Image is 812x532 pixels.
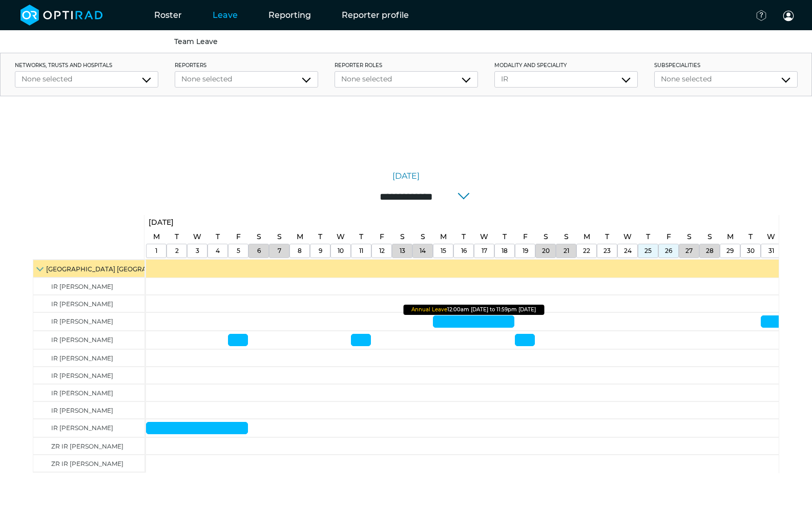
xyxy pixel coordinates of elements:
div: 12:00am [DATE] to 11:59pm [DATE] [403,305,544,315]
a: December 25, 2025 [643,229,653,244]
span: IR [PERSON_NAME] [51,372,113,379]
a: December 27, 2025 [683,244,695,258]
a: December 19, 2025 [520,244,531,258]
a: December 6, 2025 [254,229,264,244]
a: December 14, 2025 [417,244,428,258]
span: ZR IR [PERSON_NAME] [51,442,123,450]
a: December 29, 2025 [724,244,736,258]
span: IR [PERSON_NAME] [51,317,113,325]
a: December 9, 2025 [316,229,325,244]
a: December 17, 2025 [479,244,490,258]
a: December 1, 2025 [151,229,162,244]
a: December 21, 2025 [561,244,572,258]
a: December 5, 2025 [234,229,243,244]
span: IR [PERSON_NAME] [51,283,113,290]
a: December 28, 2025 [703,244,716,258]
div: IR [501,74,631,84]
a: December 27, 2025 [684,229,694,244]
a: December 11, 2025 [357,229,366,244]
a: December 31, 2025 [764,229,778,244]
a: December 2, 2025 [172,229,181,244]
span: Annual Leave [411,306,447,313]
span: IR [PERSON_NAME] [51,407,113,414]
a: December 6, 2025 [255,244,263,258]
a: December 18, 2025 [500,229,509,244]
span: 25 [644,247,652,254]
span: IR [PERSON_NAME] [51,389,113,397]
a: December 8, 2025 [294,229,306,244]
a: December 26, 2025 [662,244,675,258]
a: December 24, 2025 [621,244,634,258]
a: December 31, 2025 [766,244,777,258]
a: December 4, 2025 [213,229,222,244]
div: None selected [181,74,311,84]
a: December 11, 2025 [357,244,366,258]
a: December 7, 2025 [275,244,284,258]
label: networks, trusts and hospitals [15,61,158,69]
a: December 21, 2025 [561,229,571,244]
a: December 15, 2025 [438,229,449,244]
label: Reporters [175,61,318,69]
label: Reporter roles [335,61,478,69]
a: December 3, 2025 [193,244,202,258]
span: ZR IR [PERSON_NAME] [51,460,123,467]
div: None selected [661,74,791,84]
a: December 17, 2025 [477,229,491,244]
span: IR [PERSON_NAME] [51,354,113,362]
a: December 20, 2025 [539,244,552,258]
a: December 24, 2025 [621,229,634,244]
a: December 4, 2025 [213,244,222,258]
a: December 12, 2025 [377,244,387,258]
a: December 12, 2025 [377,229,387,244]
a: December 7, 2025 [275,229,284,244]
a: December 15, 2025 [438,244,449,258]
a: December 19, 2025 [520,229,530,244]
a: December 1, 2025 [153,244,160,258]
a: December 23, 2025 [602,229,612,244]
a: December 10, 2025 [335,244,346,258]
a: December 2, 2025 [173,244,181,258]
span: IR [PERSON_NAME] [51,424,113,432]
a: December 26, 2025 [664,229,674,244]
span: IR [PERSON_NAME] [51,300,113,308]
img: brand-opti-rad-logos-blue-and-white-d2f68631ba2948856bd03f2d395fb146ddc8fb01b4b6e9315ea85fa773367... [20,5,103,26]
div: None selected [22,74,152,84]
label: Modality and Speciality [494,61,638,69]
a: Team Leave [174,37,218,46]
a: December 20, 2025 [541,229,551,244]
a: December 30, 2025 [746,229,755,244]
a: December 23, 2025 [601,244,613,258]
div: None selected [341,74,471,84]
a: December 16, 2025 [459,244,469,258]
a: December 10, 2025 [334,229,347,244]
a: December 8, 2025 [295,244,304,258]
a: December 25, 2025 [642,244,654,258]
a: December 28, 2025 [705,229,715,244]
label: Subspecialities [654,61,798,69]
a: December 22, 2025 [581,229,593,244]
a: December 13, 2025 [397,244,408,258]
a: December 29, 2025 [724,229,736,244]
a: December 9, 2025 [316,244,325,258]
a: December 13, 2025 [398,229,407,244]
a: December 3, 2025 [191,229,204,244]
span: IR [PERSON_NAME] [51,336,113,344]
a: December 1, 2025 [146,215,176,230]
span: [GEOGRAPHIC_DATA] [GEOGRAPHIC_DATA] [46,265,186,273]
a: December 16, 2025 [459,229,468,244]
a: December 5, 2025 [234,244,243,258]
a: [DATE] [392,170,420,182]
span: 26 [665,247,672,254]
a: December 22, 2025 [580,244,593,258]
a: December 18, 2025 [499,244,510,258]
a: December 14, 2025 [418,229,428,244]
a: December 30, 2025 [744,244,757,258]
